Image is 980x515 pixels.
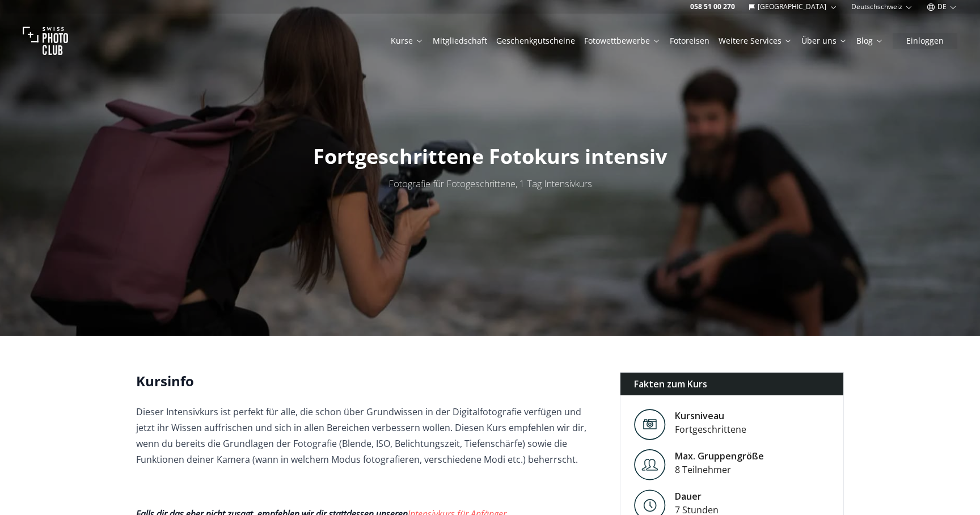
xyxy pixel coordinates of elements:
[675,449,764,463] div: Max. Gruppengröße
[797,33,852,49] button: Über uns
[719,35,792,47] a: Weitere Services
[23,18,68,64] img: Swiss photo club
[675,409,746,423] div: Kursniveau
[492,33,580,49] button: Geschenkgutscheine
[313,142,667,170] span: Fortgeschrittene Fotokurs intensiv
[388,178,592,190] span: Fotografie für Fotogeschrittene, 1 Tag Intensivkurs
[428,33,492,49] button: Mitgliedschaft
[634,409,666,440] img: Level
[670,35,709,47] a: Fotoreisen
[391,35,424,47] a: Kurse
[433,35,487,47] a: Mitgliedschaft
[893,33,957,49] button: Einloggen
[675,423,746,436] div: Fortgeschrittene
[665,33,714,49] button: Fotoreisen
[852,33,888,49] button: Blog
[634,449,666,480] img: Level
[496,35,575,47] a: Geschenkgutscheine
[856,35,884,47] a: Blog
[801,35,847,47] a: Über uns
[136,372,602,390] h2: Kursinfo
[714,33,797,49] button: Weitere Services
[386,33,428,49] button: Kurse
[675,489,719,503] div: Dauer
[136,404,602,467] p: Dieser Intensivkurs ist perfekt für alle, die schon über Grundwissen in der Digitalfotografie ver...
[620,373,843,395] div: Fakten zum Kurs
[580,33,665,49] button: Fotowettbewerbe
[690,2,735,11] a: 058 51 00 270
[675,463,764,476] div: 8 Teilnehmer
[584,35,661,47] a: Fotowettbewerbe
